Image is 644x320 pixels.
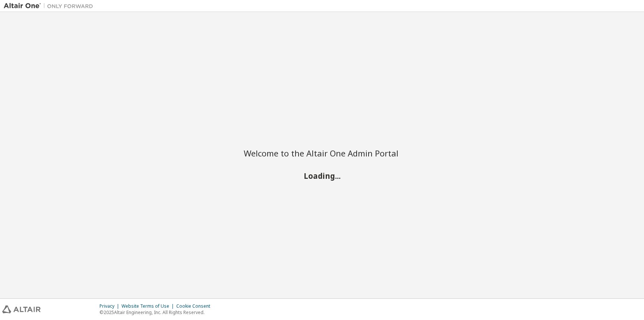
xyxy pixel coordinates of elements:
p: © 2025 Altair Engineering, Inc. All Rights Reserved. [100,309,215,316]
h2: Loading... [244,171,400,180]
div: Cookie Consent [176,303,215,309]
div: Website Terms of Use [121,303,176,309]
h2: Welcome to the Altair One Admin Portal [244,148,400,158]
img: Altair One [4,2,97,10]
img: altair_logo.svg [2,305,41,313]
div: Privacy [100,303,121,309]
